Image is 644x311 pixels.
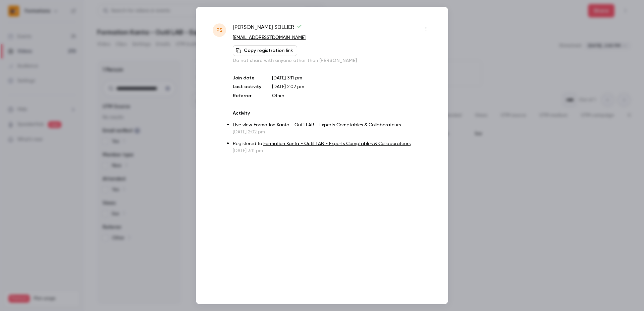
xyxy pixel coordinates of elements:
a: Formation Kanta - Outil LAB - Experts Comptables & Collaborateurs [263,141,411,146]
p: [DATE] 3:11 pm [233,147,431,154]
p: Join date [233,75,261,81]
a: Formation Kanta - Outil LAB - Experts Comptables & Collaborateurs [254,123,401,127]
span: PS [216,26,222,34]
p: Activity [233,110,431,117]
p: [DATE] 3:11 pm [272,75,431,81]
p: Live view [233,122,431,129]
p: Do not share with anyone other than [PERSON_NAME] [233,57,431,64]
button: Copy registration link [233,45,297,56]
p: Referrer [233,92,261,99]
p: [DATE] 2:02 pm [233,129,431,135]
span: [PERSON_NAME] SEILLIER [233,23,302,34]
p: Last activity [233,83,261,90]
p: Other [272,92,431,99]
p: Registered to [233,140,431,147]
a: [EMAIL_ADDRESS][DOMAIN_NAME] [233,35,306,40]
span: [DATE] 2:02 pm [272,84,304,89]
